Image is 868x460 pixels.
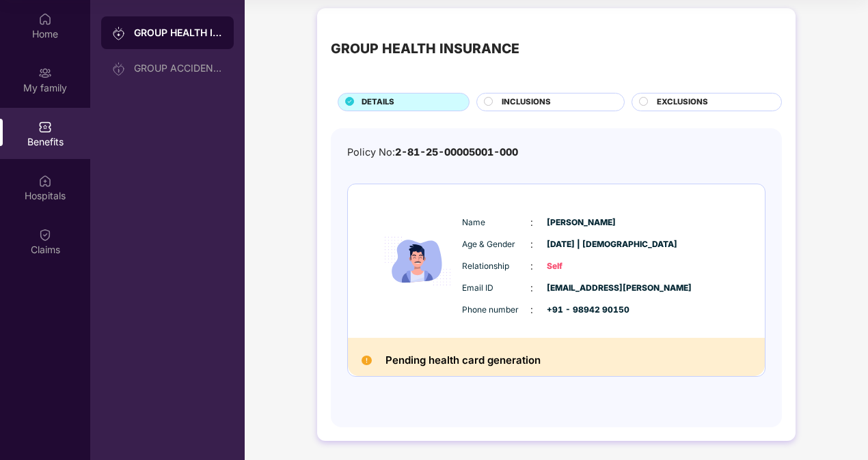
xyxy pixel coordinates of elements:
span: : [530,302,533,317]
span: : [530,259,533,274]
span: Self [547,260,615,273]
span: DETAILS [362,96,394,109]
span: EXCLUSIONS [657,96,708,109]
span: Email ID [462,282,530,295]
img: svg+xml;base64,PHN2ZyBpZD0iQ2xhaW0iIHhtbG5zPSJodHRwOi8vd3d3LnczLm9yZy8yMDAwL3N2ZyIgd2lkdGg9IjIwIi... [38,228,52,242]
span: : [530,281,533,296]
span: [PERSON_NAME] [547,216,615,229]
span: [DATE] | [DEMOGRAPHIC_DATA] [547,238,615,251]
span: Relationship [462,260,530,273]
span: +91 - 98942 90150 [547,304,615,317]
span: : [530,215,533,230]
div: GROUP HEALTH INSURANCE [134,26,223,40]
span: 2-81-25-00005001-000 [395,146,518,158]
span: : [530,237,533,252]
h2: Pending health card generation [385,351,541,369]
img: svg+xml;base64,PHN2ZyB3aWR0aD0iMjAiIGhlaWdodD0iMjAiIHZpZXdCb3g9IjAgMCAyMCAyMCIgZmlsbD0ibm9uZSIgeG... [38,66,52,80]
span: INCLUSIONS [502,96,551,109]
span: [EMAIL_ADDRESS][PERSON_NAME] [547,282,615,295]
img: icon [377,205,459,317]
img: svg+xml;base64,PHN2ZyBpZD0iSG9tZSIgeG1sbnM9Imh0dHA6Ly93d3cudzMub3JnLzIwMDAvc3ZnIiB3aWR0aD0iMjAiIG... [38,12,52,26]
img: Pending [362,356,372,366]
img: svg+xml;base64,PHN2ZyBpZD0iQmVuZWZpdHMiIHhtbG5zPSJodHRwOi8vd3d3LnczLm9yZy8yMDAwL3N2ZyIgd2lkdGg9Ij... [38,120,52,134]
img: svg+xml;base64,PHN2ZyB3aWR0aD0iMjAiIGhlaWdodD0iMjAiIHZpZXdCb3g9IjAgMCAyMCAyMCIgZmlsbD0ibm9uZSIgeG... [112,62,126,76]
span: Name [462,216,530,229]
div: GROUP ACCIDENTAL INSURANCE [134,63,223,74]
img: svg+xml;base64,PHN2ZyBpZD0iSG9zcGl0YWxzIiB4bWxucz0iaHR0cDovL3d3dy53My5vcmcvMjAwMC9zdmciIHdpZHRoPS... [38,174,52,188]
div: Policy No: [347,145,518,160]
span: Age & Gender [462,238,530,251]
div: GROUP HEALTH INSURANCE [331,38,519,59]
span: Phone number [462,304,530,317]
img: svg+xml;base64,PHN2ZyB3aWR0aD0iMjAiIGhlaWdodD0iMjAiIHZpZXdCb3g9IjAgMCAyMCAyMCIgZmlsbD0ibm9uZSIgeG... [112,27,126,40]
